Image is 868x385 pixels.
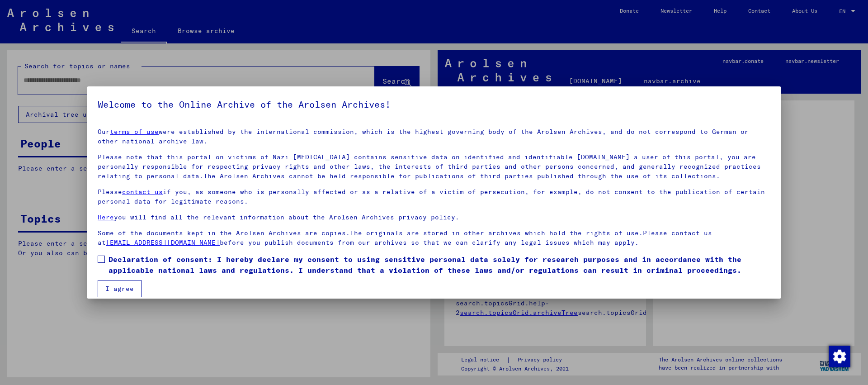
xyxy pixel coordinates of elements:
[98,213,114,221] a: Here
[106,238,220,247] a: [EMAIL_ADDRESS][DOMAIN_NAME]
[98,152,770,181] p: Please note that this portal on victims of Nazi [MEDICAL_DATA] contains sensitive data on identif...
[98,97,770,112] h5: Welcome to the Online Archive of the Arolsen Archives!
[98,187,770,206] p: Please if you, as someone who is personally affected or as a relative of a victim of persecution,...
[98,280,142,297] button: I agree
[829,346,850,367] img: Change consent
[98,213,770,222] p: you will find all the relevant information about the Arolsen Archives privacy policy.
[98,127,770,146] p: Our were established by the international commission, which is the highest governing body of the ...
[110,128,159,136] a: terms of use
[98,228,770,247] p: Some of the documents kept in the Arolsen Archives are copies.The originals are stored in other a...
[122,188,163,196] a: contact us
[108,254,770,276] span: Declaration of consent: I hereby declare my consent to using sensitive personal data solely for r...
